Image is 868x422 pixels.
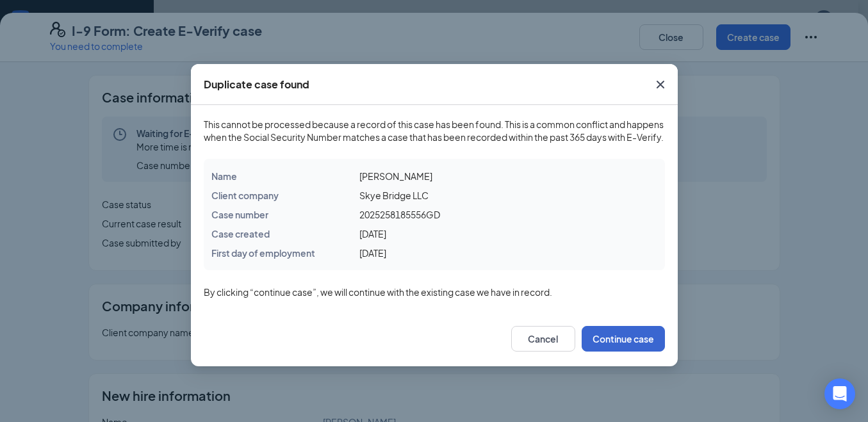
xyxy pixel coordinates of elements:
span: 2025258185556GD [359,209,440,220]
span: [DATE] [359,228,386,239]
span: Case number [211,209,268,220]
span: Skye Bridge LLC [359,190,429,201]
span: Case created [211,228,270,239]
div: Duplicate case found [204,77,309,92]
svg: Cross [653,77,668,92]
span: Name [211,170,237,182]
span: Client company [211,190,279,201]
span: First day of employment [211,247,315,259]
button: Cancel [511,326,575,352]
span: [PERSON_NAME] [359,170,432,182]
span: By clicking “continue case”, we will continue with the existing case we have in record. [204,286,665,298]
span: [DATE] [359,247,386,259]
button: Close [643,64,678,105]
span: This cannot be processed because a record of this case has been found. This is a common conflict ... [204,118,665,143]
button: Continue case [582,326,665,352]
div: Open Intercom Messenger [824,378,855,409]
